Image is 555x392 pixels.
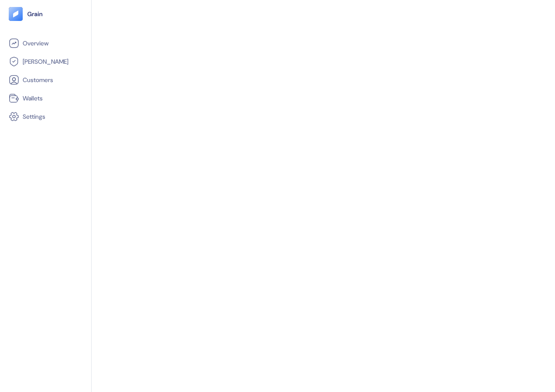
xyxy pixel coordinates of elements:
span: [PERSON_NAME] [23,57,69,66]
span: Overview [23,39,48,48]
a: Overview [9,38,82,48]
a: Customers [9,75,82,85]
span: Customers [23,76,53,84]
a: Wallets [9,93,82,103]
a: [PERSON_NAME] [9,56,82,67]
span: Settings [23,112,45,121]
img: logo-tablet-V2.svg [9,7,23,21]
img: logo [27,11,43,17]
a: Settings [9,111,82,122]
span: Wallets [23,94,43,103]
